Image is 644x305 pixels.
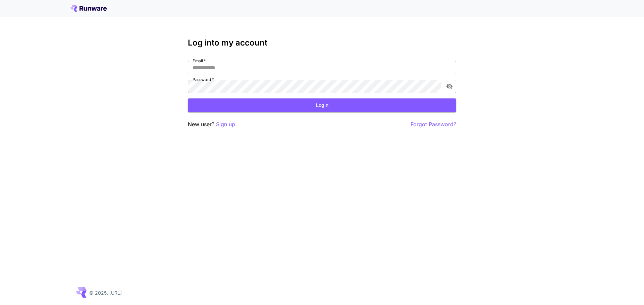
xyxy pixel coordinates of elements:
[188,38,456,48] h3: Log into my account
[188,120,235,129] p: New user?
[443,80,455,92] button: toggle password visibility
[411,120,456,129] button: Forgot Password?
[188,98,456,112] button: Login
[193,58,206,64] label: Email
[193,77,214,82] label: Password
[89,289,122,296] p: © 2025, [URL]
[216,120,235,129] button: Sign up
